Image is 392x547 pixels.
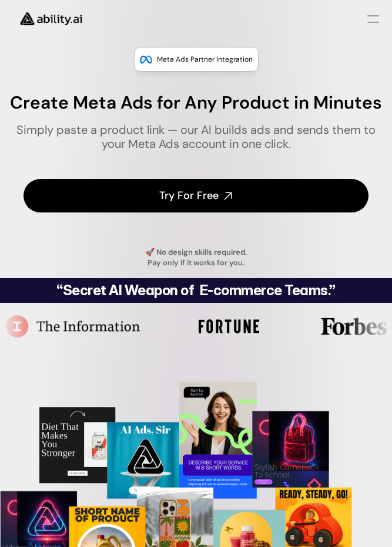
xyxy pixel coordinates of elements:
[24,179,368,212] a: Try For Free
[9,123,383,151] h1: Simply paste a product link — our AI builds ads and sends them to your Meta Ads account in one cl...
[83,247,309,268] h4: 🚀 No design skills required. Pay only if it works for you.
[12,283,380,298] h2: “Secret AI Weapon of E-commerce Teams.”
[159,188,219,203] h4: Try For Free
[9,92,383,113] h1: Create Meta Ads for Any Product in Minutes
[157,53,253,65] p: Meta Ads Partner Integration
